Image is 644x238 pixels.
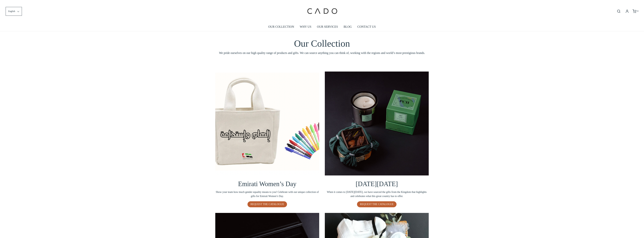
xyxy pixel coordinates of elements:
img: cado_gifting--_fja6726-1-1-1657775317757.jpg [325,72,429,175]
span: Our Collection [294,38,350,49]
span: When it comes to [DATE][DATE], we have sourced the gifts from the Kingdom that highlights and cel... [325,190,429,198]
img: screenshot-20220711-at-064307-1657774959634.png [215,72,319,175]
a: WHY US [300,22,311,31]
a: REQUEST THE CATALOGUE [357,201,397,207]
a: OUR SERVICES [317,22,338,31]
span: REQUEST THE CATALOGUE [360,203,394,206]
a: REQUEST THE CATALOGUE [247,201,287,207]
a: BLOG [344,22,352,31]
button: English [6,7,22,16]
span: [DATE][DATE] [356,180,398,188]
span: REQUEST THE CATALOGUE [250,203,284,206]
button: Open search bar [615,9,622,13]
span: We pride ourselves on our high quality range of products and gifts. We can source anything you ca... [215,51,429,55]
span: Emirati Women’s Day [238,180,296,188]
a: 0 [632,9,638,13]
a: OUR COLLECTION [268,22,294,31]
span: Show your team how much gender equality means to you! Celebrate with our unique collection of gif... [215,190,319,198]
img: cadogifting [306,3,338,20]
span: English [8,10,15,13]
a: CONTACT US [357,22,376,31]
span: 0 [637,10,638,12]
